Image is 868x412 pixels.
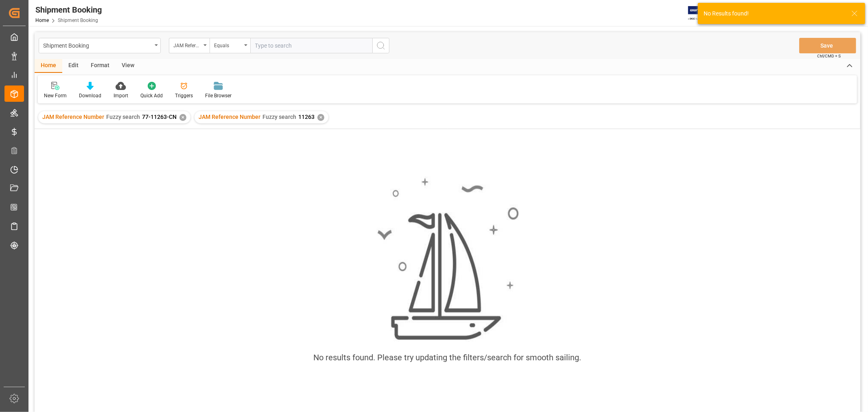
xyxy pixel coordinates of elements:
button: open menu [39,38,161,53]
img: smooth_sailing.jpeg [376,177,519,342]
span: Ctrl/CMD + S [817,53,841,59]
button: search button [372,38,389,53]
div: Home [35,59,62,73]
span: Fuzzy search [106,114,140,120]
span: 77-11263-CN [142,114,177,120]
span: JAM Reference Number [42,114,104,120]
div: View [116,59,140,73]
a: Home [35,18,49,23]
img: Exertis%20JAM%20-%20Email%20Logo.jpg_1722504956.jpg [688,6,716,20]
div: No results found. Please try updating the filters/search for smooth sailing. [314,351,582,364]
div: New Form [44,92,67,99]
span: 11263 [298,114,315,120]
div: ✕ [179,114,186,121]
div: Equals [214,40,242,49]
div: JAM Reference Number [173,40,201,49]
div: No Results found! [704,9,844,18]
span: JAM Reference Number [199,114,260,120]
button: open menu [169,38,210,53]
div: Shipment Booking [35,4,102,16]
span: Fuzzy search [262,114,296,120]
div: Shipment Booking [43,40,152,50]
div: Quick Add [140,92,163,99]
div: File Browser [205,92,232,99]
input: Type to search [250,38,372,53]
div: Format [85,59,116,73]
button: open menu [210,38,250,53]
div: Triggers [175,92,193,99]
div: Edit [62,59,85,73]
div: Import [114,92,128,99]
div: Download [79,92,101,99]
button: Save [799,38,856,53]
div: ✕ [317,114,324,121]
